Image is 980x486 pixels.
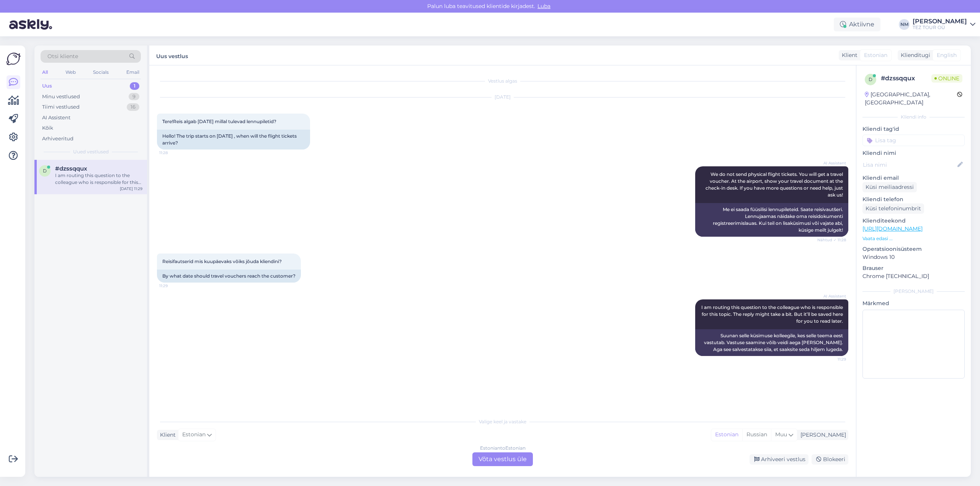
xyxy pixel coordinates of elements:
[862,264,965,272] p: Brauser
[862,225,923,232] a: [URL][DOMAIN_NAME]
[162,119,276,124] span: Tere!Reis algab [DATE] millal tulevad lennupiletid?
[42,114,70,122] div: AI Assistent
[869,76,872,82] span: d
[862,114,965,120] div: Kliendi info
[157,78,848,85] div: Vestlus algas
[775,431,787,438] span: Muu
[817,356,846,362] span: 11:29
[862,253,965,261] p: Windows 10
[817,293,846,299] span: AI Assistent
[472,452,533,466] div: Võta vestlus üle
[6,52,21,66] img: Askly Logo
[156,50,188,60] label: Uus vestlus
[42,135,73,143] div: Arhiveeritud
[55,165,87,172] span: #dzssqqux
[42,93,80,101] div: Minu vestlused
[898,51,930,59] div: Klienditugi
[157,130,310,150] div: Hello! The trip starts on [DATE] , when will the flight tickets arrive?
[711,429,742,440] div: Estonian
[862,125,965,133] p: Kliendi tag'id
[863,161,956,169] input: Lisa nimi
[695,203,848,237] div: Me ei saada füüsilisi lennupileteid. Saate reisivautšeri. Lennujaamas näidake oma reisidokumenti ...
[701,304,844,324] span: I am routing this question to the colleague who is responsible for this topic. The reply might ta...
[817,160,846,166] span: AI Assistent
[159,283,188,289] span: 11:29
[937,51,957,59] span: English
[862,288,965,295] div: [PERSON_NAME]
[834,18,880,31] div: Aktiivne
[162,258,282,264] span: Reisifautserid mis kuupäevaks võiks jõuda kliendini?
[913,18,975,31] a: [PERSON_NAME]TEZ TOUR OÜ
[750,454,808,465] div: Arhiveeri vestlus
[41,67,49,77] div: All
[839,51,857,59] div: Klient
[91,67,110,77] div: Socials
[913,24,967,31] div: TEZ TOUR OÜ
[862,245,965,253] p: Operatsioonisüsteem
[64,67,77,77] div: Web
[47,52,78,60] span: Otsi kliente
[797,431,846,439] div: [PERSON_NAME]
[862,135,965,146] input: Lisa tag
[42,82,52,90] div: Uus
[862,203,924,214] div: Küsi telefoninumbrit
[480,445,526,452] div: Estonian to Estonian
[865,91,957,107] div: [GEOGRAPHIC_DATA], [GEOGRAPHIC_DATA]
[812,454,848,465] div: Blokeeri
[862,182,917,192] div: Küsi meiliaadressi
[817,237,846,243] span: Nähtud ✓ 11:28
[862,235,965,242] p: Vaata edasi ...
[130,82,139,90] div: 1
[862,149,965,157] p: Kliendi nimi
[157,431,176,439] div: Klient
[157,270,301,283] div: By what date should travel vouchers reach the customer?
[881,74,931,83] div: # dzssqqux
[129,93,139,101] div: 9
[862,195,965,203] p: Kliendi telefon
[157,418,848,425] div: Valige keel ja vastake
[899,19,910,30] div: NM
[42,103,80,111] div: Tiimi vestlused
[862,299,965,307] p: Märkmed
[159,150,188,156] span: 11:28
[120,186,142,192] div: [DATE] 11:29
[862,272,965,280] p: Chrome [TECHNICAL_ID]
[535,3,553,10] span: Luba
[706,171,844,198] span: We do not send physical flight tickets. You will get a travel voucher. At the airport, show your ...
[42,124,53,132] div: Kõik
[125,67,141,77] div: Email
[864,51,887,59] span: Estonian
[182,431,206,439] span: Estonian
[157,94,848,101] div: [DATE]
[43,168,47,174] span: d
[73,148,109,155] span: Uued vestlused
[931,74,962,83] span: Online
[862,217,965,225] p: Klienditeekond
[862,174,965,182] p: Kliendi email
[742,429,771,440] div: Russian
[913,18,967,24] div: [PERSON_NAME]
[55,172,142,186] div: I am routing this question to the colleague who is responsible for this topic. The reply might ta...
[695,329,848,356] div: Suunan selle küsimuse kolleegile, kes selle teema eest vastutab. Vastuse saamine võib veidi aega ...
[127,103,139,111] div: 16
